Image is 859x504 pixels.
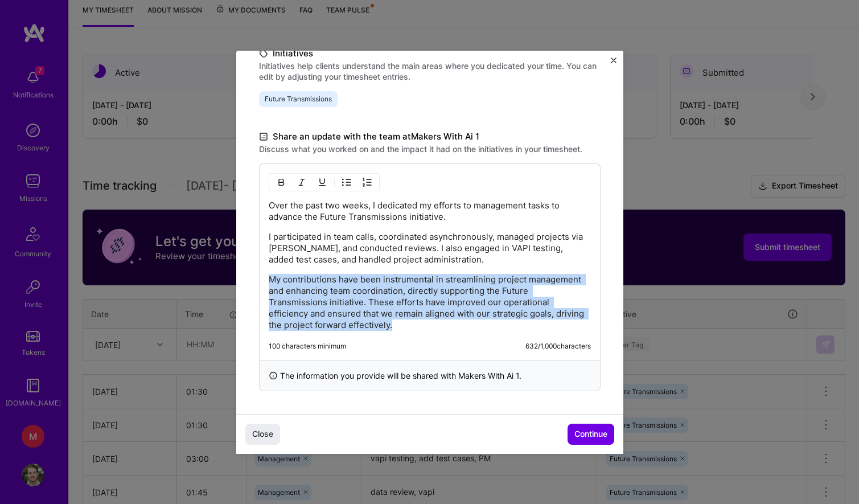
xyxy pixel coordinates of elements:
img: Italic [297,178,306,187]
span: Future Transmissions [259,91,338,107]
label: Initiatives help clients understand the main areas where you dedicated your time. You can edit by... [259,60,601,82]
p: I participated in team calls, coordinated asynchronously, managed projects via [PERSON_NAME], and... [269,231,591,265]
i: icon DocumentBlack [259,130,268,143]
div: The information you provide will be shared with Makers With Ai 1 . [259,360,601,391]
img: OL [363,178,372,187]
img: Underline [318,178,327,187]
div: 632 / 1,000 characters [525,342,591,351]
div: 100 characters minimum [269,342,346,351]
p: Over the past two weeks, I dedicated my efforts to management tasks to advance the Future Transmi... [269,200,591,223]
span: Close [252,428,273,440]
button: Close [611,58,616,69]
label: Initiatives [259,47,601,60]
span: Continue [574,428,607,440]
label: Discuss what you worked on and the impact it had on the initiatives in your timesheet. [259,144,601,154]
img: Bold [277,178,286,187]
label: Share an update with the team at Makers With Ai 1 [259,130,601,144]
i: icon TagBlack [259,47,268,60]
img: UL [342,178,351,187]
button: Continue [568,424,614,444]
i: icon InfoBlack [269,370,278,382]
button: Close [245,424,280,444]
p: My contributions have been instrumental in streamlining project management and enhancing team coo... [269,274,591,331]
